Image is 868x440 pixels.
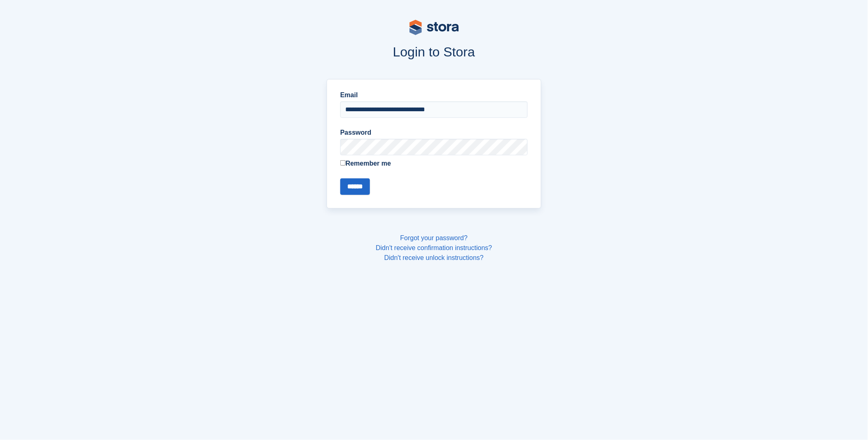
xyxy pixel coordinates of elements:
[409,20,459,35] img: stora-logo-53a41332b3708ae10de48c4981b4e9114cc0af31d8433b30ea865607fb682f29.svg
[340,128,528,138] label: Password
[170,44,699,59] h1: Login to Stora
[340,90,528,100] label: Email
[400,234,468,241] a: Forgot your password?
[376,244,492,251] a: Didn't receive confirmation instructions?
[340,159,528,169] label: Remember me
[384,254,484,261] a: Didn't receive unlock instructions?
[340,160,346,166] input: Remember me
